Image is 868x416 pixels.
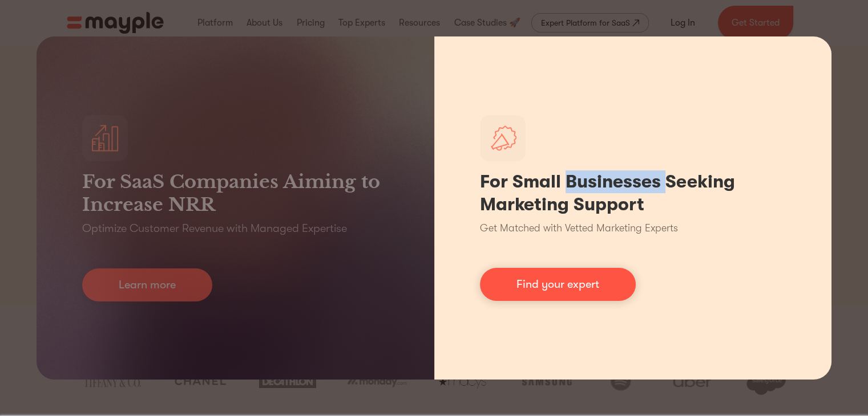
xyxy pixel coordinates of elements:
[480,268,636,301] a: Find your expert
[480,221,678,236] p: Get Matched with Vetted Marketing Experts
[82,221,347,236] p: Optimize Customer Revenue with Managed Expertise
[82,170,389,216] h3: For SaaS Companies Aiming to Increase NRR
[480,170,786,216] h1: For Small Businesses Seeking Marketing Support
[82,268,212,301] a: Learn more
